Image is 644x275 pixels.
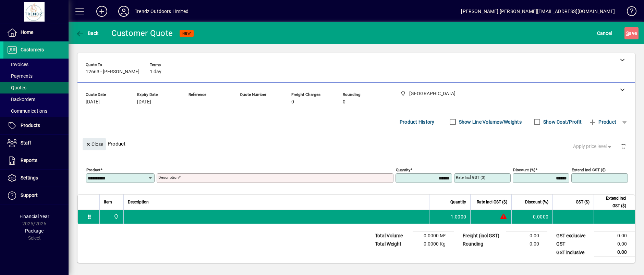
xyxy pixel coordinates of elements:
[111,28,173,39] div: Customer Quote
[21,29,33,35] span: Home
[3,82,69,93] a: Quotes
[21,175,38,180] span: Settings
[450,198,466,206] span: Quantity
[594,248,635,257] td: 0.00
[291,99,294,105] span: 0
[413,232,454,240] td: 0.0000 M³
[459,240,506,248] td: Rounding
[21,47,44,52] span: Customers
[343,99,345,105] span: 0
[553,232,594,240] td: GST exclusive
[572,167,606,172] mat-label: Extend incl GST ($)
[372,240,413,248] td: Total Weight
[598,195,626,210] span: Extend incl GST ($)
[83,138,106,150] button: Close
[506,240,547,248] td: 0.00
[3,152,69,169] a: Reports
[511,210,552,224] td: 0.0000
[553,248,594,257] td: GST inclusive
[458,118,522,125] label: Show Line Volumes/Weights
[21,158,37,163] span: Reports
[189,99,190,105] span: -
[3,170,69,187] a: Settings
[85,139,103,150] span: Close
[459,232,506,240] td: Freight (incl GST)
[7,85,26,90] span: Quotes
[3,24,69,41] a: Home
[3,105,69,117] a: Communications
[182,31,191,36] span: NEW
[615,138,632,154] button: Delete
[624,27,639,39] button: Save
[3,117,69,134] a: Products
[3,187,69,204] a: Support
[7,97,35,102] span: Backorders
[135,6,189,17] div: Trendz Outdoors Limited
[456,175,485,180] mat-label: Rate incl GST ($)
[372,232,413,240] td: Total Volume
[3,59,69,70] a: Invoices
[21,192,38,198] span: Support
[240,99,241,105] span: -
[3,93,69,105] a: Backorders
[76,30,99,36] span: Back
[137,99,151,105] span: [DATE]
[25,228,44,234] span: Package
[506,232,547,240] td: 0.00
[3,70,69,82] a: Payments
[86,69,139,75] span: 12663 - [PERSON_NAME]
[451,213,466,220] span: 1.0000
[74,27,100,39] button: Back
[553,240,594,248] td: GST
[3,135,69,152] a: Staff
[400,116,435,127] span: Product History
[7,62,28,67] span: Invoices
[20,214,49,219] span: Financial Year
[21,123,40,128] span: Products
[86,167,100,172] mat-label: Product
[86,99,100,105] span: [DATE]
[7,108,47,114] span: Communications
[622,1,635,24] a: Knowledge Base
[570,140,616,153] button: Apply price level
[397,116,437,128] button: Product History
[615,143,632,149] app-page-header-button: Delete
[477,198,507,206] span: Rate incl GST ($)
[396,167,410,172] mat-label: Quantity
[21,140,31,146] span: Staff
[576,198,590,206] span: GST ($)
[542,118,582,125] label: Show Cost/Profit
[597,28,612,39] span: Cancel
[7,73,33,79] span: Payments
[594,240,635,248] td: 0.00
[626,28,637,39] span: ave
[573,143,613,150] span: Apply price level
[128,198,149,206] span: Description
[112,213,120,221] span: New Plymouth
[150,69,161,75] span: 1 day
[513,167,535,172] mat-label: Discount (%)
[69,27,106,39] app-page-header-button: Back
[91,5,113,17] button: Add
[461,6,615,17] div: [PERSON_NAME] [PERSON_NAME][EMAIL_ADDRESS][DOMAIN_NAME]
[525,198,548,206] span: Discount (%)
[413,240,454,248] td: 0.0000 Kg
[594,232,635,240] td: 0.00
[81,141,108,147] app-page-header-button: Close
[104,198,112,206] span: Item
[77,131,635,156] div: Product
[113,5,135,17] button: Profile
[626,30,629,36] span: S
[158,175,179,180] mat-label: Description
[595,27,614,39] button: Cancel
